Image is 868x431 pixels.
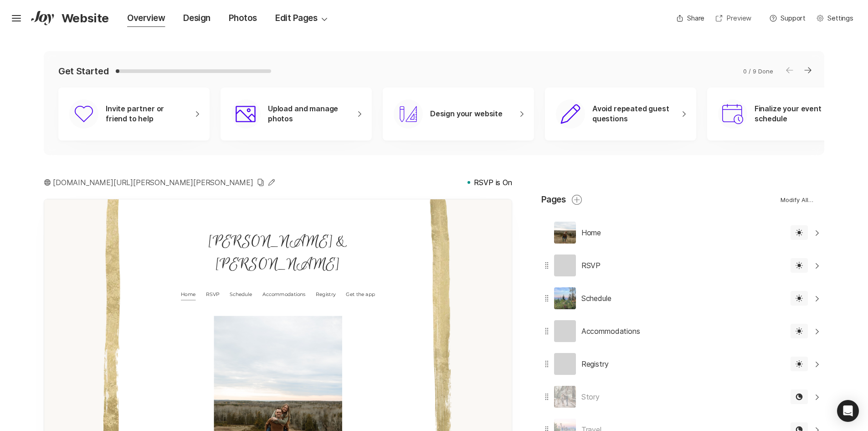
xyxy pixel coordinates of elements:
[430,109,503,119] p: Design your website
[811,11,859,26] a: Settings
[106,104,186,124] p: Invite partner or friend to help
[268,104,349,124] p: Upload and manage photos
[581,358,609,369] p: Registry
[53,177,253,188] p: [DOMAIN_NAME][URL][PERSON_NAME][PERSON_NAME]
[62,11,109,25] p: Website
[541,193,566,206] p: Pages
[581,260,601,271] p: RSVP
[275,12,330,25] div: Edit Pages
[261,126,292,142] a: Schedule
[581,293,611,304] p: Schedule
[192,126,213,142] a: Home
[164,44,492,108] p: [PERSON_NAME] & [PERSON_NAME]
[755,104,835,124] p: Finalize your event schedule
[467,177,512,188] a: RSVP is On
[710,11,757,26] a: Preview
[474,177,512,188] p: RSVP is On
[183,12,210,25] div: Design
[581,391,600,402] p: Story
[127,12,165,25] div: Overview
[837,400,859,422] div: Open Intercom Messenger
[229,12,257,25] div: Photos
[581,326,640,337] p: Accommodations
[307,126,367,142] a: Accommodations
[227,126,246,142] a: RSVP
[671,11,710,26] button: Share
[592,104,673,124] p: Avoid repeated guest questions
[424,126,464,142] a: Get the app
[381,126,409,142] a: Registry
[764,11,811,26] button: Support
[743,67,773,75] p: 0 / 9 Done
[581,227,601,238] p: Home
[58,66,108,77] p: Get Started
[781,196,813,204] p: Modify All…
